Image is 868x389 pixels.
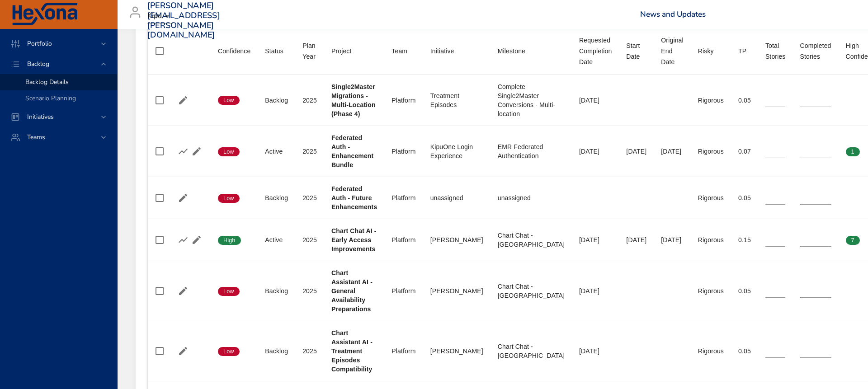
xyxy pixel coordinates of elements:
[302,40,317,62] span: Plan Year
[176,233,190,247] button: Show Burnup
[738,147,751,156] div: 0.07
[579,286,612,295] div: [DATE]
[698,147,724,156] div: Rigorous
[392,46,415,56] span: Team
[302,193,317,202] div: 2025
[218,347,240,356] span: Low
[302,235,317,244] div: 2025
[11,3,79,26] img: Hexona
[640,9,706,19] a: News and Updates
[579,96,612,105] div: [DATE]
[430,91,483,109] div: Treatment Episodes
[147,1,220,40] h3: [PERSON_NAME][EMAIL_ADDRESS][PERSON_NAME][DOMAIN_NAME]
[738,46,746,56] div: TP
[800,40,831,62] div: Sort
[661,35,683,67] div: Original End Date
[392,147,415,156] div: Platform
[265,46,288,56] span: Status
[218,148,240,156] span: Low
[392,235,415,244] div: Platform
[626,147,646,156] div: [DATE]
[302,96,317,105] div: 2025
[698,193,724,202] div: Rigorous
[331,46,352,56] div: Project
[846,236,860,244] span: 7
[800,40,831,62] div: Completed Stories
[218,46,250,56] div: Sort
[176,191,190,205] button: Edit Project Details
[626,235,646,244] div: [DATE]
[738,347,751,356] div: 0.05
[765,40,786,62] div: Total Stories
[738,46,746,56] div: Sort
[498,82,565,118] div: Complete Single2Master Conversions - Multi-location
[738,286,751,295] div: 0.05
[20,60,57,68] span: Backlog
[626,40,646,62] div: Start Date
[698,46,724,56] span: Risky
[579,35,612,67] span: Requested Completion Date
[331,46,352,56] div: Sort
[738,96,751,105] div: 0.05
[498,231,565,249] div: Chart Chat - [GEOGRAPHIC_DATA]
[765,40,786,62] div: Sort
[20,39,59,48] span: Portfolio
[265,147,288,156] div: Active
[698,286,724,295] div: Rigorous
[20,133,52,141] span: Teams
[265,46,283,56] div: Status
[265,193,288,202] div: Backlog
[331,227,377,253] b: Chart Chat AI - Early Access Improvements
[331,83,376,117] b: Single2Master Migrations - Multi-Location (Phase 4)
[498,46,565,56] span: Milestone
[218,46,250,56] div: Confidence
[176,145,190,158] button: Show Burnup
[498,342,565,360] div: Chart Chat - [GEOGRAPHIC_DATA]
[579,147,612,156] div: [DATE]
[302,286,317,295] div: 2025
[579,347,612,356] div: [DATE]
[661,35,683,67] div: Sort
[302,40,317,62] div: Sort
[698,235,724,244] div: Rigorous
[579,35,612,67] div: Sort
[846,148,860,156] span: 1
[302,147,317,156] div: 2025
[218,96,240,104] span: Low
[661,235,683,244] div: [DATE]
[498,282,565,300] div: Chart Chat - [GEOGRAPHIC_DATA]
[430,347,483,356] div: [PERSON_NAME]
[218,287,240,295] span: Low
[331,269,373,313] b: Chart Assistant AI - General Availability Preparations
[218,236,241,244] span: High
[331,185,377,211] b: Federated Auth - Future Enhancements
[25,94,76,103] span: Scenario Planning
[190,145,203,158] button: Edit Project Details
[392,96,415,105] div: Platform
[331,46,377,56] span: Project
[579,235,612,244] div: [DATE]
[430,286,483,295] div: [PERSON_NAME]
[430,46,454,56] div: Initiative
[430,46,454,56] div: Sort
[738,46,751,56] span: TP
[218,194,240,202] span: Low
[661,147,683,156] div: [DATE]
[392,46,407,56] div: Team
[498,46,525,56] div: Milestone
[265,235,288,244] div: Active
[190,233,203,247] button: Edit Project Details
[698,46,714,56] div: Risky
[498,142,565,160] div: EMR Federated Authentication
[392,193,415,202] div: Platform
[392,46,407,56] div: Sort
[20,112,61,121] span: Initiatives
[331,329,373,373] b: Chart Assistant AI - Treatment Episodes Compatibility
[176,344,190,358] button: Edit Project Details
[430,142,483,160] div: KipuOne Login Experience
